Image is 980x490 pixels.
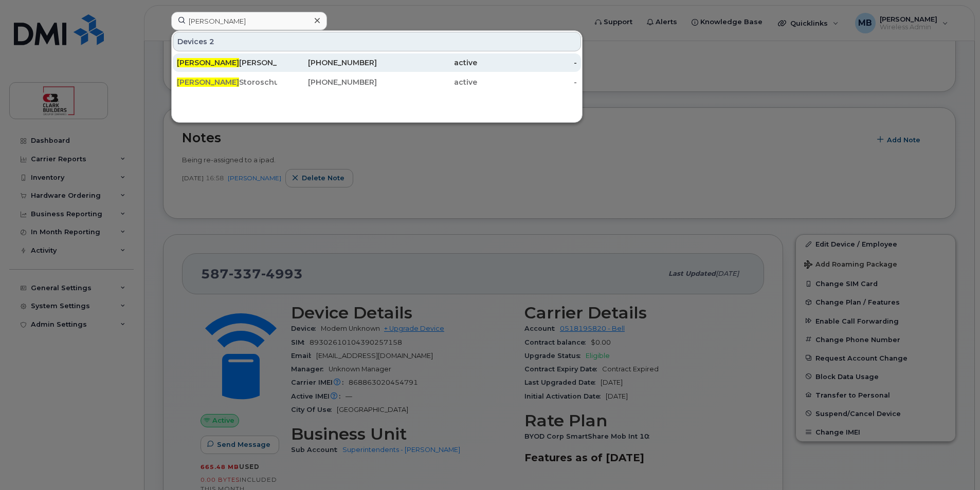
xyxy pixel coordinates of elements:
div: [PERSON_NAME] [177,58,277,68]
div: Storoschuk [177,77,277,87]
span: 2 [209,36,214,47]
iframe: Messenger Launcher [935,445,972,482]
input: Find something... [171,12,327,30]
div: Devices [173,32,581,51]
span: [PERSON_NAME] [177,58,239,67]
div: [PHONE_NUMBER] [277,77,377,87]
a: [PERSON_NAME][PERSON_NAME][PHONE_NUMBER]active- [173,53,581,72]
a: [PERSON_NAME]Storoschuk[PHONE_NUMBER]active- [173,73,581,91]
div: - [477,58,577,68]
div: [PHONE_NUMBER] [277,58,377,68]
div: active [377,58,477,68]
span: [PERSON_NAME] [177,78,239,87]
div: - [477,77,577,87]
div: active [377,77,477,87]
